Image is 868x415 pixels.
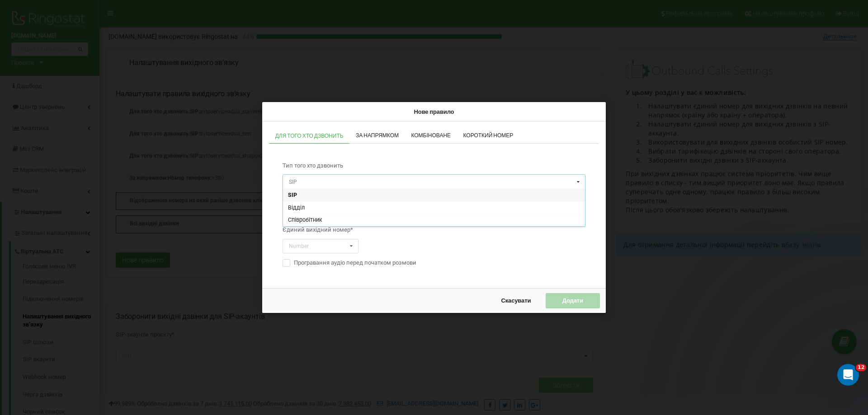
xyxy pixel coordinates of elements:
span: SIP [288,191,297,198]
span: 12 [856,364,866,371]
div: Number [289,243,309,249]
span: Тип того хто дзвонить [283,163,343,169]
span: Комбіноване [411,133,451,138]
span: Відділ [288,204,305,211]
span: Співробітник [288,217,322,224]
span: За напрямком [356,133,399,138]
span: Нове правило [414,108,454,115]
button: Скасувати [492,293,540,308]
iframe: Intercom live chat [837,364,859,386]
span: Програвання аудіо перед початком розмови [294,258,416,268]
span: Єдиний вихідний номер* [283,227,353,233]
span: Короткий номер [463,133,514,138]
span: Для того хто дзвонить [275,133,344,139]
span: Скасувати [501,297,531,304]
